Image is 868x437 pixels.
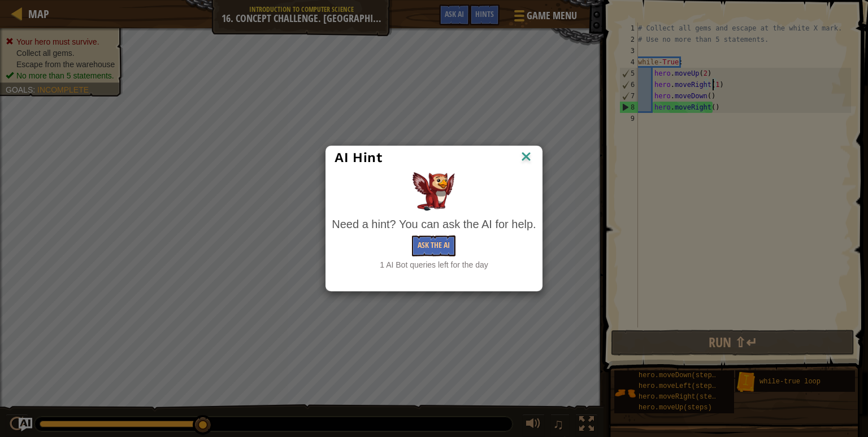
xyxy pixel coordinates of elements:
[413,172,455,211] img: AI Hint Animal
[332,259,536,270] div: 1 AI Bot queries left for the day
[332,216,536,233] div: Need a hint? You can ask the AI for help.
[335,150,382,165] span: AI Hint
[519,149,533,166] img: IconClose.svg
[412,235,455,256] button: Ask the AI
